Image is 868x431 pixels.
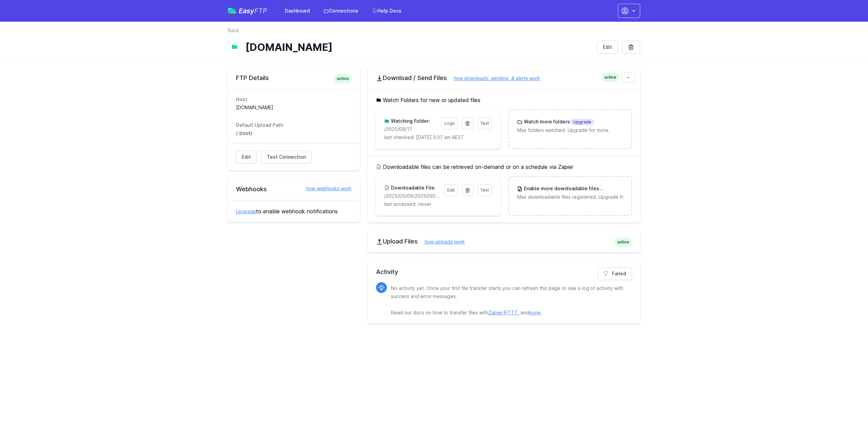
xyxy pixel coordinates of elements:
[236,151,257,163] a: Edit
[236,74,352,82] h2: FTP Details
[376,237,632,246] h2: Upload Files
[390,184,436,191] h3: Downloadable File:
[599,185,624,192] span: Upgrade
[597,41,618,54] a: Edit
[504,310,518,315] a: IFTTT
[376,163,632,171] h5: Downloadable files can be retrieved on-demand or on a schedule via Zapier
[517,127,623,134] p: Max folders watched. Upgrade for more.
[597,267,632,280] a: Failed
[384,126,437,133] p: /2025/09/17
[509,177,631,209] a: Enable more downloadable filesUpgrade Max downloadable files registered. Upgrade for more.
[444,184,458,196] a: Edit
[384,134,492,141] p: last checked: [DATE] 3:37 am AEST
[570,119,594,125] span: Upgrade
[376,74,632,82] h2: Download / Send Files
[254,7,267,15] span: FTP
[488,310,502,315] a: Zapier
[261,151,312,163] a: Test Connection
[236,130,352,137] dd: / (root)
[228,27,640,38] nav: Breadcrumb
[239,7,267,14] span: Easy
[477,184,492,196] a: Test
[529,310,540,315] a: more
[236,96,352,103] dt: Host
[614,237,632,247] span: active
[480,188,489,193] span: Test
[236,185,352,193] h2: Webhooks
[299,185,352,192] a: how webhooks work
[376,96,632,104] h5: Watch Folders for new or updated files
[509,110,631,142] a: Watch more foldersUpgrade Max folders watched. Upgrade for more.
[390,118,430,124] h3: Watching Folder:
[477,118,492,129] a: Test
[281,5,314,17] a: Dashboard
[228,7,267,14] a: EasyFTP
[228,27,239,34] a: Back
[228,200,360,222] div: to enable webhook notifications
[517,194,623,200] p: Max downloadable files registered. Upgrade for more.
[245,41,592,53] h1: [DOMAIN_NAME]
[368,5,406,17] a: Help Docs
[480,121,489,126] span: Test
[236,209,256,214] a: Upgrade
[601,73,619,82] span: active
[384,193,440,199] p: /2025/05/09/20250509171559_inbound_0422652309_0756011820.mp3
[236,122,352,129] dt: Default Upload Path
[319,5,362,17] a: Connections
[418,239,465,244] a: how uploads work
[236,104,352,111] dd: [DOMAIN_NAME]
[441,118,458,129] a: Logs
[384,201,492,208] p: last accessed: never
[228,8,236,14] img: easyftp_logo.png
[267,154,306,160] span: Test Connection
[522,185,623,192] h3: Enable more downloadable files
[376,267,632,277] h2: Activity
[334,74,352,83] span: active
[522,118,594,125] h3: Watch more folders
[447,75,540,81] a: how downloads, sending, & alerts work
[391,284,627,317] p: No activity yet. Once your first file transfer starts you can refresh this page to see a log of a...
